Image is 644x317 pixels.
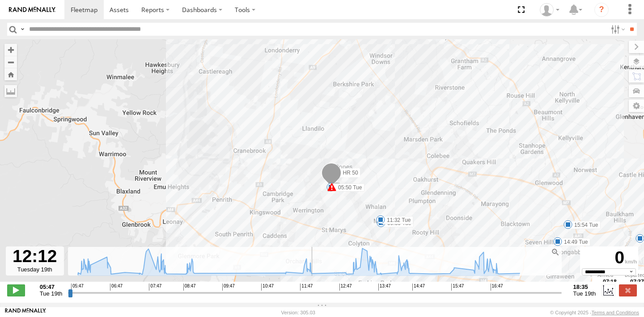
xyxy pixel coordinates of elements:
label: Search Filter Options [607,23,627,36]
span: HR 50 [343,170,358,176]
span: Tue 19th Aug 2025 [573,290,596,297]
strong: 18:35 [573,284,596,290]
div: 0 [581,248,637,268]
div: 7 [326,183,335,192]
div: 07:18 [597,279,622,285]
button: Zoom in [4,44,17,56]
label: Search Query [19,23,26,36]
a: Terms and Conditions [592,310,639,315]
label: 15:54 Tue [568,221,601,229]
label: 05:50 Tue [332,184,364,192]
label: Map Settings [629,100,644,112]
strong: 05:47 [40,284,63,290]
span: 14:47 [412,284,425,291]
div: Version: 305.03 [281,310,315,315]
span: 11:47 [300,284,313,291]
a: Visit our Website [5,308,46,317]
span: 09:47 [222,284,235,291]
span: 07:47 [149,284,161,291]
div: Eric Yao [537,3,563,17]
label: 14:49 Tue [558,238,590,246]
span: 12:47 [339,284,352,291]
span: 10:47 [261,284,274,291]
span: 06:47 [110,284,123,291]
span: 08:47 [183,284,196,291]
button: Zoom Home [4,68,17,80]
span: 16:47 [491,284,503,291]
label: Close [619,284,637,296]
div: © Copyright 2025 - [550,310,639,315]
label: Play/Stop [7,284,25,296]
span: Tue 19th Aug 2025 [40,290,63,297]
i: ? [594,3,609,17]
label: Measure [4,85,17,97]
label: 11:32 Tue [381,216,413,224]
button: Zoom out [4,56,17,68]
span: 05:47 [71,284,84,291]
span: 13:47 [378,284,391,291]
img: rand-logo.svg [9,7,55,13]
span: 15:47 [451,284,464,291]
